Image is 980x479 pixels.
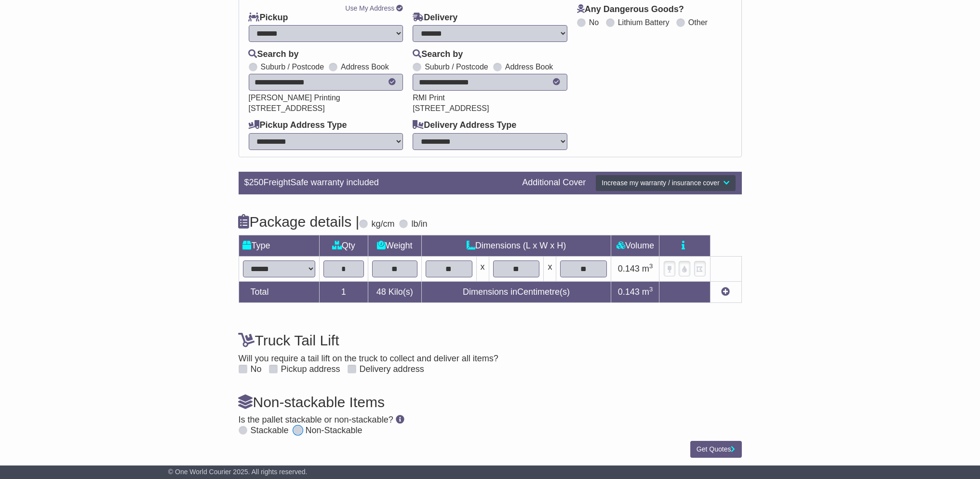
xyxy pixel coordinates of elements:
[368,281,421,302] td: Kilo(s)
[421,281,611,302] td: Dimensions in Centimetre(s)
[642,264,653,274] span: m
[649,286,653,293] sup: 3
[319,235,368,256] td: Qty
[360,364,424,375] label: Delivery address
[413,94,445,102] span: RMI Print
[249,13,288,23] label: Pickup
[376,287,386,297] span: 48
[251,425,289,436] label: Stackable
[306,425,362,436] label: Non-Stackable
[249,94,340,102] span: [PERSON_NAME] Printing
[421,235,611,256] td: Dimensions (L x W x H)
[611,235,659,256] td: Volume
[476,256,489,281] td: x
[413,104,489,112] span: [STREET_ADDRESS]
[249,49,299,60] label: Search by
[249,104,325,112] span: [STREET_ADDRESS]
[251,364,262,375] label: No
[281,364,340,375] label: Pickup address
[413,120,516,131] label: Delivery Address Type
[505,62,553,71] label: Address Book
[239,235,319,256] td: Type
[413,13,457,23] label: Delivery
[239,214,360,230] h4: Package details |
[602,179,719,187] span: Increase my warranty / insurance cover
[239,415,393,424] span: Is the pallet stackable or non-stackable?
[411,219,427,230] label: lb/in
[249,120,347,131] label: Pickup Address Type
[589,18,599,27] label: No
[371,219,394,230] label: kg/cm
[239,332,742,348] h4: Truck Tail Lift
[517,178,591,188] div: Additional Cover
[240,178,518,188] div: $ FreightSafe warranty included
[341,62,389,71] label: Address Book
[234,328,747,375] div: Will you require a tail lift on the truck to collect and deliver all items?
[649,262,653,270] sup: 3
[319,281,368,302] td: 1
[690,441,742,458] button: Get Quotes
[577,4,684,15] label: Any Dangerous Goods?
[722,287,730,297] a: Add new item
[239,281,319,302] td: Total
[239,394,742,410] h4: Non-stackable Items
[544,256,556,281] td: x
[618,287,640,297] span: 0.143
[642,287,653,297] span: m
[249,178,264,187] span: 250
[345,4,394,12] a: Use My Address
[618,264,640,274] span: 0.143
[425,62,488,71] label: Suburb / Postcode
[168,468,308,476] span: © One World Courier 2025. All rights reserved.
[618,18,670,27] label: Lithium Battery
[688,18,708,27] label: Other
[261,62,324,71] label: Suburb / Postcode
[595,175,736,192] button: Increase my warranty / insurance cover
[413,49,463,60] label: Search by
[368,235,421,256] td: Weight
